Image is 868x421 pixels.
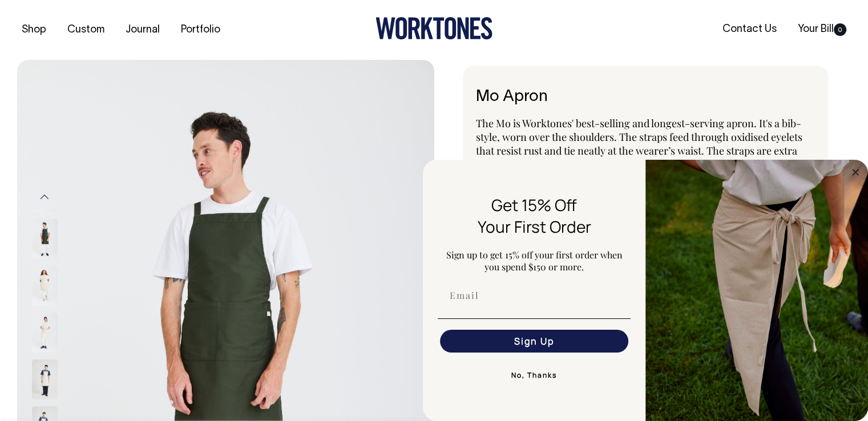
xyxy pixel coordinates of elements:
button: Close dialog [849,165,862,179]
button: Previous [36,184,53,210]
img: natural [32,359,58,399]
button: No, Thanks [438,364,631,387]
span: Get 15% Off [491,194,577,216]
span: Your First Order [478,216,591,237]
img: natural [32,266,58,306]
button: Sign Up [440,330,628,353]
a: Journal [121,21,164,39]
div: FLYOUT Form [423,160,868,421]
a: Portfolio [176,21,225,39]
img: olive [32,219,58,259]
a: Your Bill0 [793,20,851,39]
img: underline [438,318,631,319]
h1: Mo Apron [476,88,815,106]
span: Sign up to get 15% off your first order when you spend $150 or more. [446,249,623,273]
span: 0 [834,23,846,36]
a: Contact Us [718,20,781,39]
img: natural [32,313,58,353]
a: Shop [17,21,51,39]
img: 5e34ad8f-4f05-4173-92a8-ea475ee49ac9.jpeg [645,160,868,421]
span: The Mo is Worktones' best-selling and longest-serving apron. It's a bib-style, worn over the shou... [476,116,802,199]
a: Custom [63,21,109,39]
input: Email [440,284,628,307]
